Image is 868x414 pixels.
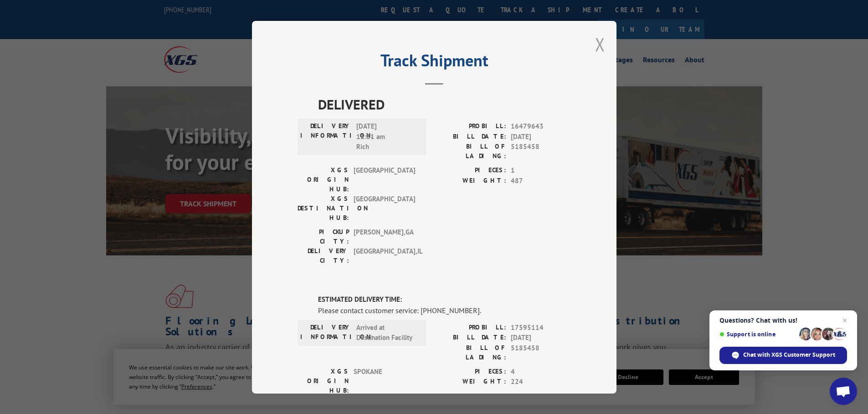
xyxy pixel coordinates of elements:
[511,142,571,161] span: 5185458
[434,121,506,132] label: PROBILL:
[318,94,571,115] span: DELIVERED
[434,142,506,161] label: BILL OF LADING:
[298,366,349,395] label: XGS ORIGIN HUB:
[354,227,415,246] span: [PERSON_NAME] , GA
[298,165,349,194] label: XGS ORIGIN HUB:
[511,343,571,362] span: 5185458
[511,165,571,176] span: 1
[354,165,415,194] span: [GEOGRAPHIC_DATA]
[354,194,415,223] span: [GEOGRAPHIC_DATA]
[298,227,349,246] label: PICKUP CITY:
[511,377,571,387] span: 224
[298,54,571,71] h2: Track Shipment
[830,378,857,405] div: Open chat
[595,32,605,56] button: Close modal
[434,366,506,377] label: PIECES:
[434,175,506,186] label: WEIGHT:
[298,246,349,265] label: DELIVERY CITY:
[743,351,835,359] span: Chat with XGS Customer Support
[719,317,847,324] span: Questions? Chat with us!
[511,131,571,142] span: [DATE]
[434,343,506,362] label: BILL OF LADING:
[354,246,415,265] span: [GEOGRAPHIC_DATA] , IL
[300,322,352,343] label: DELIVERY INFORMATION:
[839,315,850,326] span: Close chat
[434,322,506,333] label: PROBILL:
[434,333,506,343] label: BILL DATE:
[434,165,506,176] label: PIECES:
[298,194,349,223] label: XGS DESTINATION HUB:
[719,331,796,338] span: Support is online
[356,322,418,343] span: Arrived at Destination Facility
[511,322,571,333] span: 17595114
[719,347,847,364] div: Chat with XGS Customer Support
[434,377,506,387] label: WEIGHT:
[511,333,571,343] span: [DATE]
[356,121,418,152] span: [DATE] 11:31 am Rich
[511,175,571,186] span: 487
[300,121,352,152] label: DELIVERY INFORMATION:
[511,366,571,377] span: 4
[434,131,506,142] label: BILL DATE:
[318,304,571,315] div: Please contact customer service: [PHONE_NUMBER].
[354,366,415,395] span: SPOKANE
[511,121,571,132] span: 16479643
[318,294,571,305] label: ESTIMATED DELIVERY TIME:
